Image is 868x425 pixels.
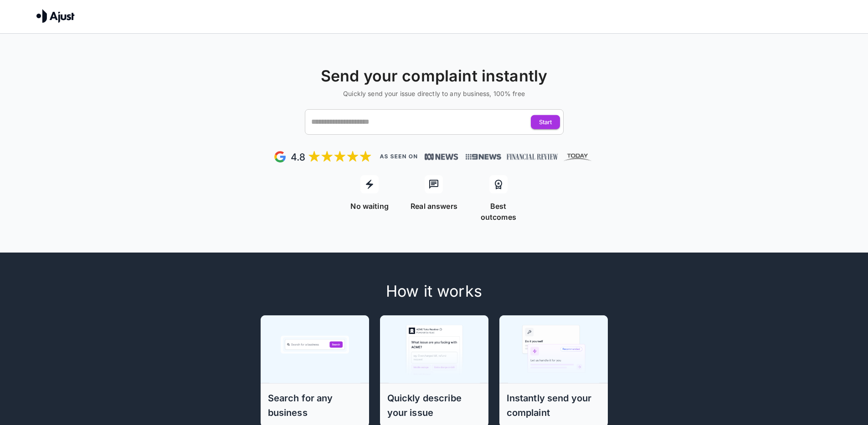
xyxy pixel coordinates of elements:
[201,282,668,301] h4: How it works
[531,115,560,129] button: Start
[387,391,481,420] h6: Quickly describe your issue
[507,391,601,420] h6: Instantly send your complaint
[350,201,389,212] p: No waiting
[411,201,457,212] p: Real answers
[269,315,360,383] img: Step 1
[508,315,599,383] img: Step 3
[4,66,864,86] h4: Send your complaint instantly
[380,154,417,159] img: As seen on
[4,89,864,98] h6: Quickly send your issue directly to any business, 100% free
[268,391,362,420] h6: Search for any business
[273,149,372,164] img: Google Review - 5 stars
[389,315,480,383] img: Step 2
[472,201,525,223] p: Best outcomes
[425,152,458,162] img: News, Financial Review, Today
[462,151,595,163] img: News, Financial Review, Today
[36,9,75,23] img: Ajust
